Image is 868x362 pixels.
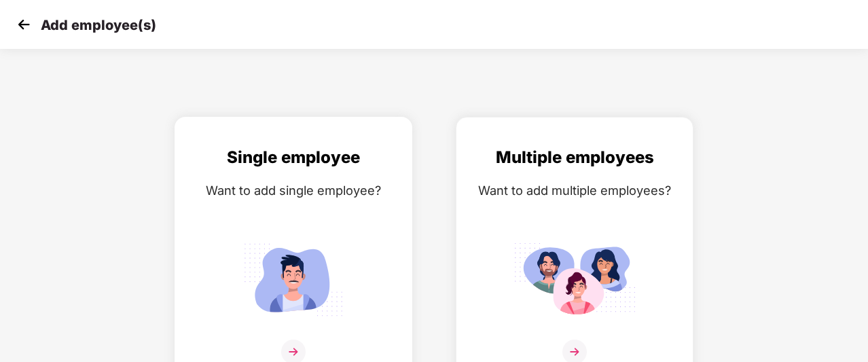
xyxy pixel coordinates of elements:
img: svg+xml;base64,PHN2ZyB4bWxucz0iaHR0cDovL3d3dy53My5vcmcvMjAwMC9zdmciIGlkPSJNdWx0aXBsZV9lbXBsb3llZS... [513,237,636,322]
div: Multiple employees [470,145,679,170]
img: svg+xml;base64,PHN2ZyB4bWxucz0iaHR0cDovL3d3dy53My5vcmcvMjAwMC9zdmciIGlkPSJTaW5nbGVfZW1wbG95ZWUiIH... [232,237,355,322]
p: Add employee(s) [41,17,156,33]
img: svg+xml;base64,PHN2ZyB4bWxucz0iaHR0cDovL3d3dy53My5vcmcvMjAwMC9zdmciIHdpZHRoPSIzMCIgaGVpZ2h0PSIzMC... [14,14,34,35]
div: Want to add multiple employees? [470,181,679,200]
div: Want to add single employee? [189,181,398,200]
div: Single employee [189,145,398,170]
